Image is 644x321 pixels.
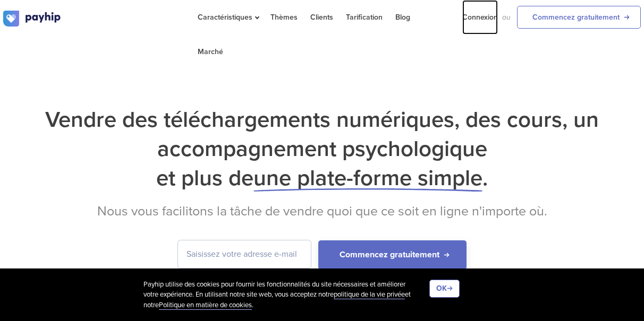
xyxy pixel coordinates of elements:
input: Saisissez votre adresse e-mail [178,240,311,268]
button: OK [429,280,460,298]
img: logo.svg [3,11,62,27]
h2: Nous vous facilitons la tâche de vendre quoi que ce soit en ligne n'importe où. [3,203,641,219]
div: Payhip utilise des cookies pour fournir les fonctionnalités du site nécessaires et améliorer votr... [143,280,429,311]
button: Commencez gratuitement [318,240,467,270]
a: Marché [198,34,223,69]
span: . [482,164,488,192]
span: Caractéristiques [198,13,258,22]
a: politique de la vie privée [334,290,405,299]
a: Politique en matière de cookies [159,301,252,310]
a: Commencez gratuitement [517,6,641,29]
h1: Vendre des téléchargements numériques, des cours, un accompagnement psychologique et plus de [3,105,641,193]
span: une plate-forme simple [253,164,482,192]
